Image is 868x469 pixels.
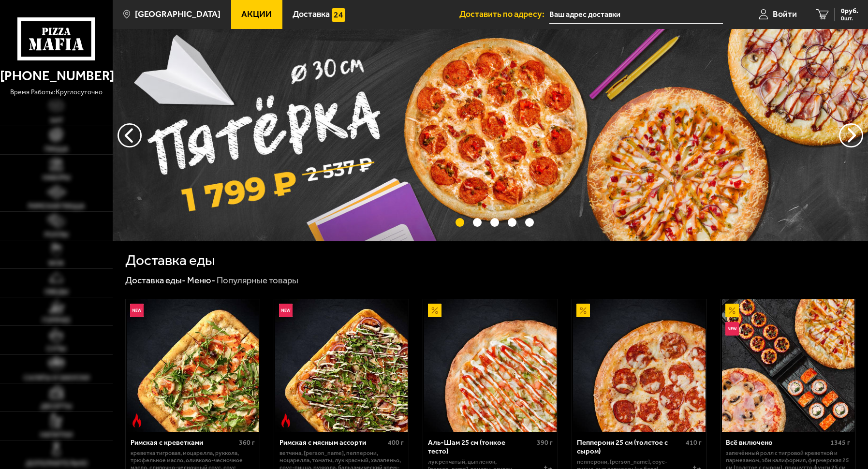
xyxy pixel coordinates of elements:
input: Ваш адрес доставки [549,6,723,24]
img: Новинка [279,304,293,317]
button: предыдущий [839,123,863,147]
span: Дополнительно [26,460,88,467]
span: Пицца [44,146,68,153]
a: НовинкаОстрое блюдоРимская с мясным ассорти [274,299,409,432]
button: точки переключения [473,218,482,227]
span: Римская пицца [28,203,85,210]
img: Римская с креветками [127,299,259,432]
img: Острое блюдо [130,413,144,427]
span: Десерты [41,403,72,410]
img: Римская с мясным ассорти [275,299,408,432]
img: Новинка [130,304,144,317]
img: Акционный [725,304,739,317]
div: Римская с креветками [131,439,236,447]
span: Супы [46,345,66,352]
span: 410 г [686,439,702,447]
h1: Доставка еды [125,253,215,268]
img: Акционный [428,304,441,317]
span: WOK [48,260,64,267]
div: Всё включено [726,439,828,447]
a: НовинкаОстрое блюдоРимская с креветками [126,299,260,432]
div: Аль-Шам 25 см (тонкое тесто) [428,439,534,456]
a: АкционныйНовинкаВсё включено [721,299,855,432]
span: [GEOGRAPHIC_DATA] [135,10,221,19]
a: АкционныйПепперони 25 см (толстое с сыром) [572,299,706,432]
span: 400 г [388,439,404,447]
button: точки переключения [490,218,499,227]
img: Аль-Шам 25 см (тонкое тесто) [424,299,557,432]
span: Доставить по адресу: [459,10,549,19]
span: Горячее [42,317,71,324]
span: 1345 г [830,439,850,447]
img: Новинка [725,322,739,336]
span: Напитки [40,431,73,439]
img: Острое блюдо [279,413,293,427]
img: Пепперони 25 см (толстое с сыром) [573,299,706,432]
span: Доставка [293,10,330,19]
button: точки переключения [508,218,516,227]
a: Меню- [187,275,215,286]
a: Доставка еды- [125,275,186,286]
img: 15daf4d41897b9f0e9f617042186c801.svg [332,8,345,22]
div: Пепперони 25 см (толстое с сыром) [577,439,683,456]
div: Римская с мясным ассорти [280,439,385,447]
span: Хит [50,117,63,124]
img: Акционный [576,304,590,317]
span: Войти [773,10,797,19]
span: Акции [241,10,272,19]
div: Популярные товары [217,275,298,286]
span: 0 руб. [841,8,858,15]
span: Обеды [44,288,69,295]
span: 0 шт. [841,15,858,21]
span: 360 г [239,439,255,447]
span: 390 г [537,439,553,447]
span: Салаты и закуски [24,374,89,381]
button: следующий [118,123,142,147]
span: Роллы [44,231,69,238]
button: точки переключения [456,218,464,227]
button: точки переключения [525,218,534,227]
span: Наборы [43,174,71,181]
a: АкционныйАль-Шам 25 см (тонкое тесто) [423,299,558,432]
img: Всё включено [722,299,854,432]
